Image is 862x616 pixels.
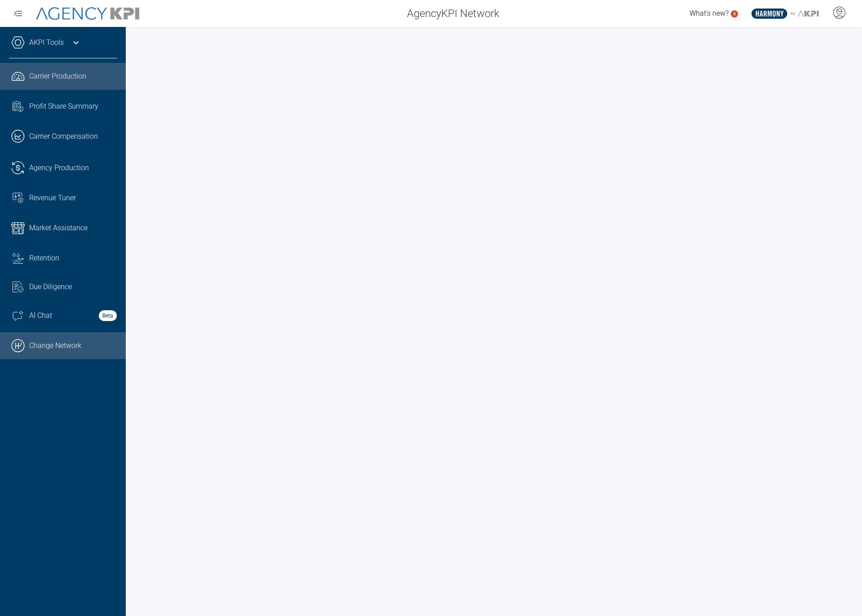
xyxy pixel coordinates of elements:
span: Due Diligence [29,282,72,292]
text: 5 [733,11,736,16]
span: Market Assistance [29,223,88,233]
a: AKPI Tools [29,37,64,48]
span: AgencyKPI Network [407,5,500,22]
span: What's new? [690,9,729,18]
span: Carrier Production [29,71,86,82]
span: Carrier Compensation [29,131,98,142]
div: Retention [29,253,117,264]
strong: Beta [99,310,117,321]
a: 5 [731,10,738,18]
img: AgencyKPI [36,7,139,20]
span: Profit Share Summary [29,101,98,112]
span: AI Chat [29,310,52,321]
span: Revenue Tuner [29,193,76,203]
